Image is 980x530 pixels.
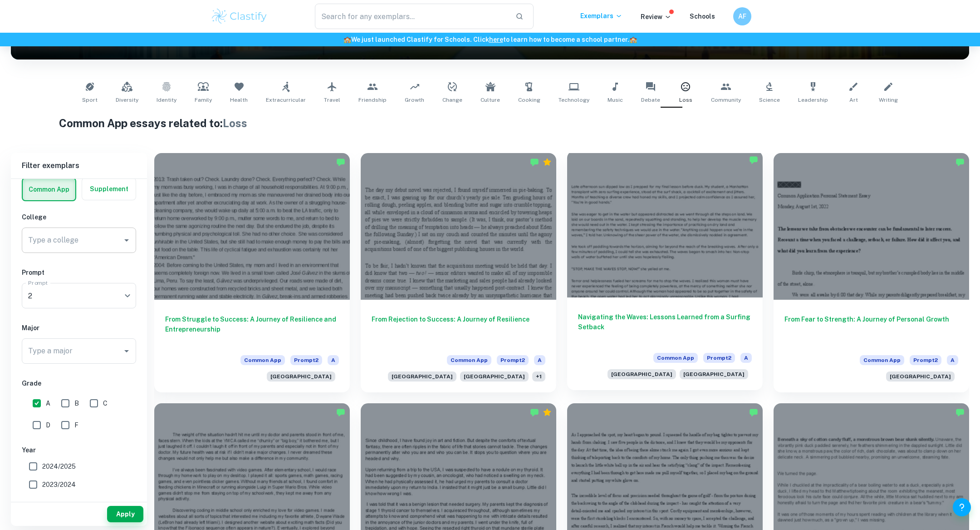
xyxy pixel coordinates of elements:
button: Common App [23,178,75,200]
span: Writing [879,96,898,104]
h1: Common App essays related to: [59,115,921,131]
button: AF [733,7,751,25]
img: Marked [955,158,965,167]
span: Growth [405,96,424,104]
span: Family [195,96,212,104]
span: Sport [82,96,98,104]
span: Change [442,96,462,104]
a: here [489,36,503,43]
h6: AF [737,11,748,21]
a: From Fear to Strength: A Journey of Personal GrowthCommon AppPrompt2A[GEOGRAPHIC_DATA] [774,153,969,392]
img: Marked [336,408,345,417]
span: Leadership [798,96,828,104]
span: Prompt 2 [497,355,529,365]
span: [GEOGRAPHIC_DATA] [267,371,335,381]
button: Open [120,345,133,357]
button: Help and Feedback [953,498,971,516]
span: Diversity [116,96,138,104]
h6: From Struggle to Success: A Journey of Resilience and Entrepreneurship [165,314,339,344]
span: Extracurricular [266,96,306,104]
img: Marked [530,408,539,417]
h6: From Rejection to Success: A Journey of Resilience [372,314,545,344]
h6: Major [22,323,136,333]
span: Science [759,96,780,104]
a: Navigating the Waves: Lessons Learned from a Surfing SetbackCommon AppPrompt2A[GEOGRAPHIC_DATA][G... [567,153,763,392]
span: A [328,355,339,365]
span: Community [711,96,741,104]
span: Debate [641,96,660,104]
p: Review [641,12,671,22]
h6: Prompt [22,267,136,277]
h6: From Fear to Strength: A Journey of Personal Growth [784,314,958,344]
button: Open [120,234,133,247]
span: [GEOGRAPHIC_DATA] [388,371,456,381]
span: Loss [223,117,247,129]
h6: Filter exemplars [11,153,147,178]
span: A [46,398,50,408]
a: From Struggle to Success: A Journey of Resilience and EntrepreneurshipCommon AppPrompt2A[GEOGRAPH... [154,153,350,392]
span: [GEOGRAPHIC_DATA] [680,369,748,379]
span: Common App [653,353,698,363]
img: Marked [336,158,345,167]
span: Friendship [358,96,387,104]
span: 🏫 [343,36,351,43]
span: Common App [860,355,904,365]
h6: College [22,212,136,222]
div: Premium [543,158,552,167]
a: From Rejection to Success: A Journey of ResilienceCommon AppPrompt2A[GEOGRAPHIC_DATA][GEOGRAPHIC_... [361,153,556,392]
span: Common App [240,355,285,365]
span: F [74,420,78,430]
span: Culture [480,96,500,104]
span: A [947,355,958,365]
span: 2023/2024 [42,480,76,490]
label: Prompt [28,279,48,287]
img: Marked [749,408,758,417]
button: Apply [107,506,143,522]
span: Common App [447,355,491,365]
input: Search for any exemplars... [315,4,508,29]
span: A [534,355,545,365]
span: Identity [157,96,176,104]
span: 2022/2023 [42,498,75,508]
span: Technology [559,96,589,104]
span: Music [608,96,623,104]
span: C [103,398,108,408]
a: Schools [690,13,715,20]
span: Prompt 2 [910,355,941,365]
p: Exemplars [580,11,622,21]
span: Prompt 2 [290,355,322,365]
h6: Year [22,445,136,455]
span: [GEOGRAPHIC_DATA] [460,371,529,381]
img: Marked [955,408,965,417]
span: Health [230,96,248,104]
span: Travel [324,96,340,104]
h6: We just launched Clastify for Schools. Click to learn how to become a school partner. [2,35,978,45]
h6: Navigating the Waves: Lessons Learned from a Surfing Setback [578,312,752,342]
span: Prompt 2 [703,353,735,363]
span: Cooking [518,96,540,104]
span: 2024/2025 [42,461,76,471]
span: A [740,353,752,363]
span: [GEOGRAPHIC_DATA] [886,371,955,381]
span: B [74,398,79,408]
h6: Grade [22,378,136,388]
span: Loss [679,96,692,104]
span: D [46,420,50,430]
span: + 1 [532,371,545,381]
span: 🏫 [629,36,637,43]
div: Premium [543,408,552,417]
div: 2 [22,283,130,308]
span: Art [849,96,858,104]
button: Supplement [82,178,136,200]
span: [GEOGRAPHIC_DATA] [608,369,676,379]
img: Marked [749,155,758,164]
img: Marked [530,158,539,167]
img: Clastify logo [211,7,268,25]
